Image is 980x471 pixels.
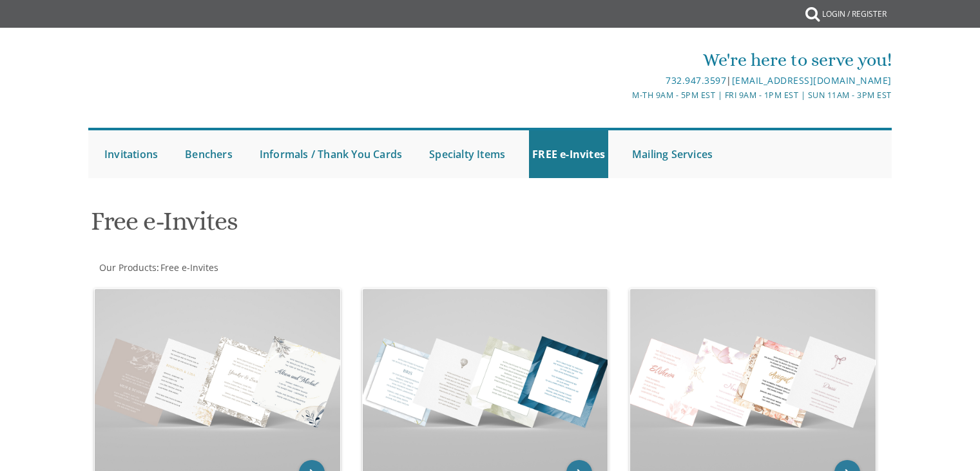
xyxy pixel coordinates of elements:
a: FREE e-Invites [529,130,608,178]
div: | [357,73,892,88]
span: Free e-Invites [160,261,218,274]
a: Free e-Invites [159,261,218,274]
a: Our Products [98,261,157,274]
a: [EMAIL_ADDRESS][DOMAIN_NAME] [732,74,892,86]
h1: Free e-Invites [91,207,617,245]
a: Invitations [101,130,161,178]
a: Benchers [182,130,236,178]
a: Informals / Thank You Cards [256,130,405,178]
a: 732.947.3597 [666,74,726,86]
div: M-Th 9am - 5pm EST | Fri 9am - 1pm EST | Sun 11am - 3pm EST [357,88,892,102]
div: We're here to serve you! [357,47,892,73]
div: : [88,261,490,274]
a: Mailing Services [629,130,716,178]
a: Specialty Items [426,130,508,178]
